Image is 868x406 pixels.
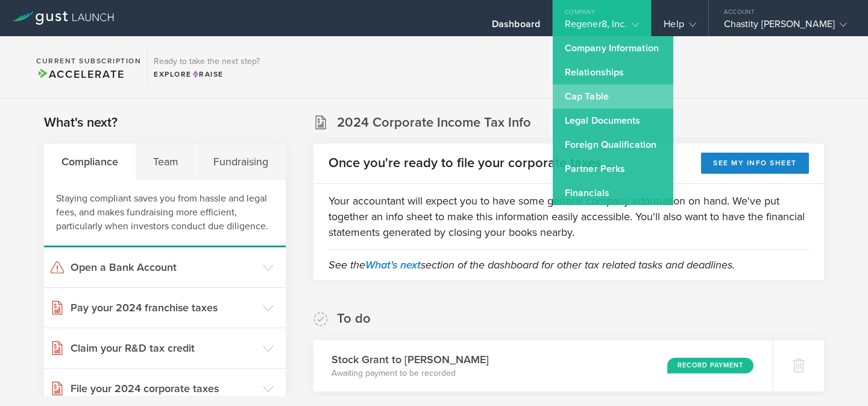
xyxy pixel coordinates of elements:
h3: File your 2024 corporate taxes [71,381,257,396]
p: Awaiting payment to be recorded [332,367,489,379]
iframe: Chat Widget [808,348,868,406]
h3: Ready to take the next step? [154,57,260,66]
div: Explore [154,69,260,80]
div: Ready to take the next step?ExploreRaise [147,48,266,86]
div: Staying compliant saves you from hassle and legal fees, and makes fundraising more efficient, par... [44,180,286,247]
h3: Pay your 2024 franchise taxes [71,300,257,316]
div: Dashboard [492,18,540,36]
div: Help [664,18,696,36]
span: Raise [192,70,224,78]
button: See my info sheet [701,153,809,174]
div: Fundraising [196,144,285,180]
div: Record Payment [667,358,753,373]
h3: Stock Grant to [PERSON_NAME] [332,352,489,367]
div: Stock Grant to [PERSON_NAME]Awaiting payment to be recordedRecord Payment [313,340,773,392]
a: What's next [365,258,421,271]
h3: Claim your R&D tax credit [71,340,257,356]
em: See the section of the dashboard for other tax related tasks and deadlines. [329,258,735,271]
div: Chastity [PERSON_NAME] [724,18,847,36]
div: Regener8, Inc. [565,18,639,36]
h2: Once you're ready to file your corporate taxes... [329,154,610,172]
p: Your accountant will expect you to have some general company information on hand. We've put toget... [329,193,809,240]
span: Accelerate [36,68,124,81]
h2: What's next? [44,114,118,132]
div: Team [136,144,196,180]
h2: To do [337,310,371,328]
h2: 2024 Corporate Income Tax Info [337,114,531,132]
h2: Current Subscription [36,57,141,65]
h3: Open a Bank Account [71,259,257,275]
div: Compliance [44,144,136,180]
